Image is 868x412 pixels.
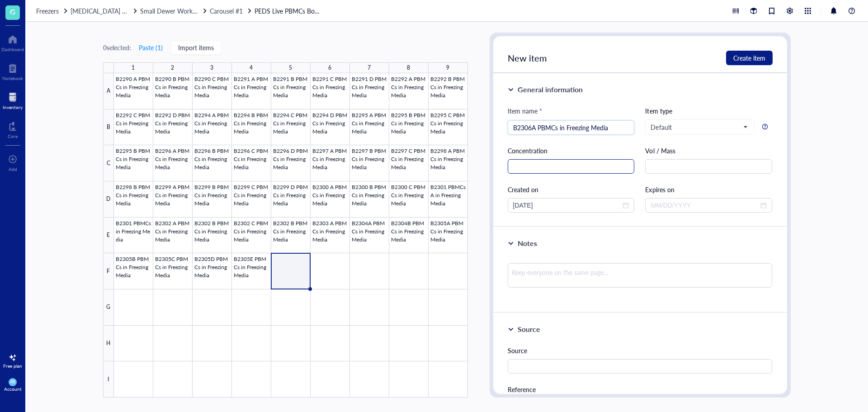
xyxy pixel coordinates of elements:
div: E [103,218,114,254]
div: Notebook [2,76,23,81]
div: Created on [508,185,635,194]
a: [MEDICAL_DATA] Storage ([PERSON_NAME]/[PERSON_NAME]) [71,6,138,16]
div: Dashboard [1,47,24,52]
span: Freezers [36,6,59,15]
a: Notebook [2,61,23,81]
input: MM/DD/YYYY [513,200,621,210]
div: 5 [289,62,292,74]
a: PEDS Live PBMCs Box #54 [255,6,322,16]
div: Vol / Mass [645,146,772,156]
a: Core [8,119,18,139]
span: PR [10,380,15,384]
div: 8 [407,62,410,74]
span: G [10,6,15,17]
div: Notes [518,238,537,249]
div: Item name [508,106,542,116]
div: B [103,109,114,146]
div: 4 [250,62,253,74]
div: 2 [171,62,174,74]
div: 1 [132,62,135,74]
div: Concentration [508,146,635,156]
div: 6 [328,62,331,74]
button: Create item [726,51,773,65]
button: Paste (1) [138,40,163,55]
span: Small Dewer Working Storage [140,6,224,15]
div: Core [8,133,18,139]
a: Inventory [3,90,23,110]
div: G [103,289,114,326]
button: Import items [170,40,222,55]
div: Inventory [3,104,23,110]
div: D [103,181,114,218]
div: C [103,145,114,181]
span: Carousel #1 [210,6,243,15]
div: Source [508,346,773,355]
div: Source [518,324,540,335]
a: Small Dewer Working StorageCarousel #1 [140,6,253,16]
div: Item type [645,106,772,116]
div: I [103,361,114,398]
span: Default [651,123,747,131]
div: F [103,253,114,289]
div: 7 [368,62,371,74]
div: Reference [508,384,773,394]
div: Add [9,166,17,172]
div: H [103,326,114,362]
div: Account [4,386,22,392]
span: [MEDICAL_DATA] Storage ([PERSON_NAME]/[PERSON_NAME]) [71,6,251,15]
div: Free plan [3,363,22,369]
span: Create item [733,54,765,62]
div: A [103,73,114,109]
div: General information [518,84,583,95]
div: 9 [446,62,449,74]
span: New item [508,52,547,64]
a: Dashboard [1,32,24,52]
div: 0 selected: [103,43,131,52]
input: MM/DD/YYYY [651,200,759,210]
div: Expires on [645,185,772,194]
div: 3 [210,62,213,74]
span: Import items [178,44,214,51]
a: Freezers [36,6,69,16]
